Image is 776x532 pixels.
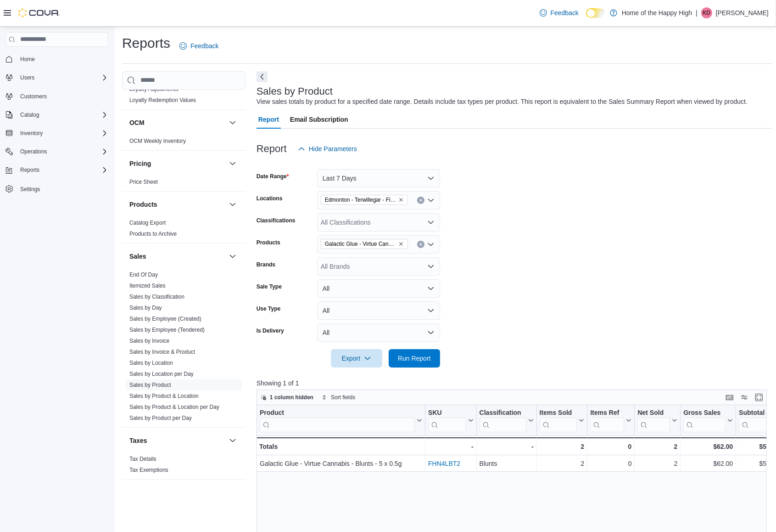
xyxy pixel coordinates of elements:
[739,408,771,417] div: Subtotal
[17,91,108,102] span: Customers
[257,195,283,202] label: Locations
[129,293,184,300] span: Sales by Classification
[257,143,287,154] h3: Report
[17,72,38,83] button: Users
[2,127,112,140] button: Inventory
[260,458,422,469] div: Galactic Glue - Virtue Cannabis - Blunts - 5 x 0.5g
[2,52,112,66] button: Home
[428,441,474,452] div: -
[637,408,670,432] div: Net Sold
[551,8,579,17] span: Feedback
[294,140,361,158] button: Hide Parameters
[2,164,112,176] button: Reports
[129,230,177,238] span: Products to Archive
[129,392,199,400] span: Sales by Product & Location
[257,261,275,268] label: Brands
[260,408,415,432] div: Product
[17,109,43,120] button: Catalog
[257,305,280,312] label: Use Type
[590,458,631,469] div: 0
[317,169,440,187] button: Last 7 Days
[257,327,284,334] label: Is Delivery
[683,441,733,452] div: $62.00
[129,305,162,311] a: Sales by Day
[129,159,151,168] h3: Pricing
[122,84,246,109] div: Loyalty
[427,219,435,226] button: Open list of options
[129,200,157,209] h3: Products
[398,354,431,363] span: Run Report
[227,117,238,128] button: OCM
[683,458,733,469] div: $62.00
[427,197,435,204] button: Open list of options
[17,109,108,120] span: Catalog
[18,8,60,17] img: Cova
[129,404,219,410] a: Sales by Product & Location per Day
[398,197,404,203] button: Remove Edmonton - Terwillegar - Fire & Flower from selection in this group
[17,146,51,157] button: Operations
[129,349,195,355] a: Sales by Invoice & Product
[536,4,582,22] a: Feedback
[683,408,733,432] button: Gross Sales
[122,34,170,52] h1: Reports
[129,96,196,104] span: Loyalty Redemption Values
[257,173,289,180] label: Date Range
[17,164,108,175] span: Reports
[428,408,466,432] div: SKU URL
[227,158,238,169] button: Pricing
[637,408,670,417] div: Net Sold
[129,159,225,168] button: Pricing
[17,146,108,157] span: Operations
[479,408,526,432] div: Classification
[129,179,158,185] a: Price Sheet
[417,197,424,204] button: Clear input
[129,371,194,377] a: Sales by Location per Day
[129,381,171,389] span: Sales by Product
[122,269,246,427] div: Sales
[290,110,348,129] span: Email Subscription
[321,195,408,205] span: Edmonton - Terwillegar - Fire & Flower
[270,394,313,401] span: 1 column hidden
[227,435,238,446] button: Taxes
[129,118,225,127] button: OCM
[17,183,108,194] span: Settings
[129,436,225,445] button: Taxes
[17,54,39,65] a: Home
[129,327,205,333] a: Sales by Employee (Tendered)
[129,252,146,261] h3: Sales
[701,7,712,18] div: Kevin Dubitz
[122,453,246,479] div: Taxes
[260,408,415,417] div: Product
[683,408,726,417] div: Gross Sales
[257,379,772,388] p: Showing 1 of 1
[129,272,158,278] a: End Of Day
[539,408,584,432] button: Items Sold
[259,441,422,452] div: Totals
[318,392,359,403] button: Sort fields
[129,97,196,103] a: Loyalty Redemption Values
[129,178,158,186] span: Price Sheet
[129,304,162,311] span: Sales by Day
[20,186,40,193] span: Settings
[703,7,711,18] span: KD
[17,128,108,139] span: Inventory
[129,415,192,421] a: Sales by Product per Day
[129,359,173,367] span: Sales by Location
[590,441,631,452] div: 0
[129,220,166,226] a: Catalog Export
[716,7,769,18] p: [PERSON_NAME]
[129,316,201,322] a: Sales by Employee (Created)
[321,239,408,249] span: Galactic Glue - Virtue Cannabis - Blunts - 5 x 0.5g
[129,338,169,344] a: Sales by Invoice
[20,111,39,119] span: Catalog
[325,195,396,204] span: Edmonton - Terwillegar - Fire & Flower
[2,71,112,84] button: Users
[317,301,440,320] button: All
[317,279,440,298] button: All
[20,130,43,137] span: Inventory
[696,7,698,18] p: |
[428,460,460,467] a: FHN4LBT2
[190,41,218,51] span: Feedback
[317,323,440,342] button: All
